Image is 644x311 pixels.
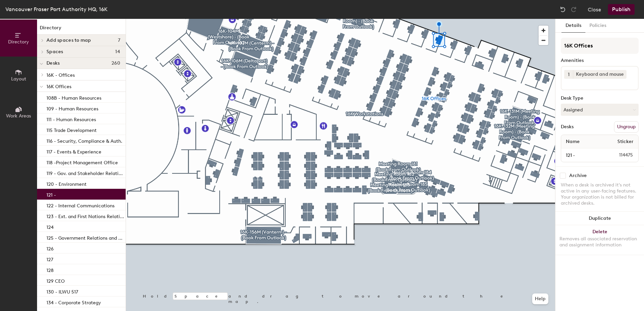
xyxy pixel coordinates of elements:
p: 123 - Ext. and First Nations Relation [46,212,124,219]
button: Publish [608,4,635,15]
button: Assigned [561,104,639,116]
span: 16K Offices [46,84,71,90]
span: Add spaces to map [46,38,91,43]
p: 118 -Project Management Office [46,158,118,166]
span: Work Areas [6,113,31,119]
p: 127 [46,255,53,263]
span: 7 [118,38,120,43]
input: Unnamed desk [562,150,603,160]
span: 14 [115,49,120,55]
div: Desks [561,124,574,130]
div: Vancouver Fraser Port Authority HQ, 16K [5,5,107,13]
div: Removes all associated reservation and assignment information [559,236,640,248]
p: 116 - Security, Compliance & Auth. [46,136,122,144]
button: 1 [564,70,573,79]
p: 115 Trade Development [46,126,97,133]
button: Details [561,19,585,33]
p: 109 - Human Resources [46,104,98,112]
button: Close [588,4,601,15]
span: 1 [568,71,570,78]
p: 108B - Human Resources [46,93,101,101]
p: 125 - Government Relations and External Affairs [46,233,124,241]
span: 260 [111,61,120,66]
button: Duplicate [555,212,644,225]
span: 114475 [603,151,637,159]
button: Ungroup [614,121,639,133]
span: Name [562,136,583,148]
span: Spaces [46,49,63,55]
img: Undo [559,6,566,13]
p: 124 [46,222,54,230]
img: Redo [570,6,577,13]
h1: Directory [37,24,126,35]
button: DeleteRemoves all associated reservation and assignment information [555,225,644,255]
div: When a desk is archived it's not active in any user-facing features. Your organization is not bil... [561,182,639,206]
p: 126 [46,244,54,252]
span: Desks [46,61,60,66]
span: Directory [8,39,29,45]
p: 130 - ILWU 517 [46,287,78,295]
p: 122 - Internal Communications [46,201,115,209]
button: Help [532,293,548,304]
p: 120 - Environment [46,179,87,187]
span: 16K - Offices [46,72,75,78]
p: 111 - Human Resources [46,115,96,123]
div: Desk Type [561,96,639,101]
p: 128 [46,266,54,273]
p: 117 - Events & Experience [46,147,101,155]
div: Keyboard and mouse [573,70,626,79]
p: 121 - [46,190,56,198]
div: Archive [569,173,587,178]
span: Sticker [614,136,637,148]
p: 119 - Gov. and Stakeholder Relations [46,169,124,176]
button: Policies [585,19,610,33]
span: Layout [11,76,26,82]
p: 134 - Corporate Strategy [46,298,101,306]
p: 129 CEO [46,276,65,284]
div: Amenities [561,58,639,63]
